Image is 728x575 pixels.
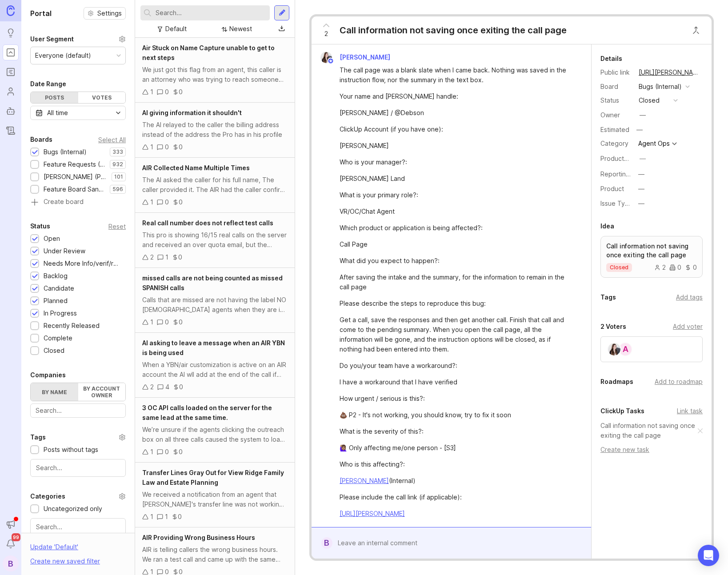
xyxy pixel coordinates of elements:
div: The call page was a blank slate when I came back. Nothing was saved in the instruction flow, nor ... [340,65,573,85]
div: Add to roadmap [655,377,703,387]
div: Status [600,96,632,105]
div: Posts without tags [44,445,98,455]
span: AI asking to leave a message when an AIR YBN is being used [142,339,285,356]
div: Feature Board Sandbox [DATE] [44,184,105,194]
span: Settings [97,9,122,18]
div: Open [44,234,60,244]
div: Call information not saving once exiting the call page [340,24,567,36]
div: This pro is showing 16/15 real calls on the server and received an over quota email, but the dash... [142,230,288,250]
p: closed [610,264,628,271]
div: 2 Voters [600,321,626,332]
span: 99 [12,533,20,541]
div: 0 [178,512,182,522]
div: Call Page [340,240,573,249]
div: 0 [179,142,183,152]
div: [PERSON_NAME] [340,141,573,151]
div: B [321,537,332,549]
a: AI asking to leave a message when an AIR YBN is being usedWhen a YBN/air customization is active ... [135,333,295,398]
span: Transfer Lines Gray Out for View Ridge Family Law and Estate Planning [142,469,284,486]
div: Status [30,221,50,232]
span: 2 [324,29,328,39]
div: Select All [98,137,126,142]
a: Portal [3,44,19,60]
a: [URL][PERSON_NAME] [636,67,703,78]
p: 932 [112,161,123,168]
div: 0 [669,264,681,271]
div: Add tags [676,292,703,302]
div: Roadmaps [600,376,633,387]
svg: toggle icon [111,109,125,116]
div: Calls that are missed are not having the label NO [DEMOGRAPHIC_DATA] agents when they are in fact... [142,295,288,315]
div: 2 [150,252,154,262]
div: B [3,555,19,571]
div: Complete [44,333,72,343]
div: Bugs (Internal) [44,147,87,157]
div: 0 [179,317,183,327]
label: By account owner [78,383,126,401]
div: 0 [165,317,169,327]
a: Create board [30,199,126,207]
div: Public link [600,68,632,77]
div: When a YBN/air customization is active on an AIR account the AI wll add at the end of the call if... [142,360,288,379]
input: Search... [156,8,266,18]
img: Kelsey Fisher [320,52,332,63]
div: Board [600,82,632,92]
p: 596 [112,186,123,193]
div: Please include the call link (if applicable): [340,492,573,502]
div: 0 [165,447,169,457]
span: AI giving information it shouldn't [142,109,242,116]
div: I have a workaround that I have verified [340,377,573,387]
div: Who is your manager?: [340,157,573,167]
div: A [618,342,632,356]
div: Everyone (default) [35,51,91,60]
div: 🙋🏽‍♀️ Only affecting me/one person - [S3] [340,443,573,453]
div: The AI relayed to the caller the billing address instead of the address the Pro has in his profile [142,120,288,140]
button: ProductboardID [637,153,648,164]
div: Get a call, save the responses and then get another call. Finish that call and come to the pendin... [340,315,573,354]
div: The AI asked the caller for his full name, The caller provided it. The AIR had the caller confirm... [142,175,288,195]
div: — [638,169,644,179]
a: AI giving information it shouldn'tThe AI relayed to the caller the billing address instead of the... [135,103,295,158]
div: 0 [165,142,169,152]
div: Create new task [600,445,703,455]
div: — [640,110,646,120]
div: All time [47,108,68,118]
a: missed calls are not being counted as missed SPANISH callsCalls that are missed are not having th... [135,268,295,333]
a: [URL][PERSON_NAME] [340,510,405,517]
span: AIR Collected Name Multiple Times [142,164,250,172]
div: Posts [31,92,78,103]
div: Add voter [673,322,703,331]
div: 1 [150,512,153,522]
div: 0 [165,87,169,97]
a: Call information not saving once exiting the call pageclosed200 [600,236,703,278]
div: Update ' Default ' [30,542,78,556]
div: Uncategorized only [44,504,102,514]
div: Tags [30,432,46,443]
div: 0 [685,264,697,271]
div: closed [639,96,660,105]
a: Air Stuck on Name Capture unable to get to next stepsWe just got this flag from an agent, this ca... [135,38,295,103]
div: Which product or application is being affected?: [340,223,573,233]
div: ClickUp Tasks [600,406,644,416]
div: Any further notes or additional context?: [340,525,573,535]
div: Category [600,139,632,148]
div: We just got this flag from an agent, this caller is an attorney who was trying to reach someone s... [142,65,288,84]
div: We received a notification from an agent that [PERSON_NAME]'s transfer line was not working. I co... [142,490,288,509]
h1: Portal [30,8,52,19]
div: 2 [654,264,666,271]
a: Call information not saving once exiting the call page [600,421,698,440]
div: Please describe the steps to reproduce this bug: [340,299,573,308]
div: 2 [150,382,154,392]
a: [PERSON_NAME] [340,477,389,484]
div: Candidate [44,284,74,293]
div: 1 [150,317,153,327]
div: 4 [165,382,169,392]
div: 1 [150,447,153,457]
div: Your name and [PERSON_NAME] handle: [340,92,573,101]
div: 1 [150,142,153,152]
a: 3 OC API calls loaded on the server for the same lead at the same time.We’re unsure if the agents... [135,398,295,463]
div: Agent Ops [638,140,670,147]
a: Changelog [3,123,19,139]
div: Do you/your team have a workaround?: [340,361,573,371]
div: 1 [150,197,153,207]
